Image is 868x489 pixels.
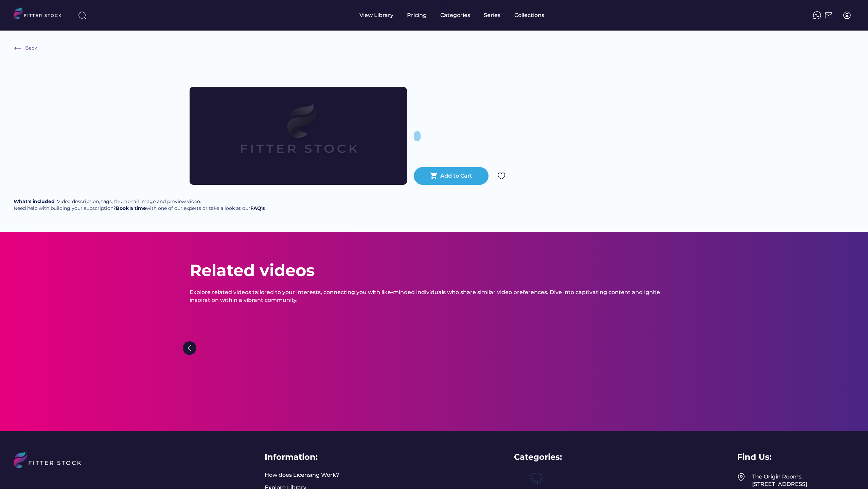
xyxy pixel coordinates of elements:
[813,11,821,19] img: meteor-icons_whatsapp%20%281%29.svg
[265,471,339,479] a: How does Licensing Work?
[484,12,501,19] div: Series
[843,11,851,19] img: profile-circle.svg
[78,11,86,19] img: search-normal%203.svg
[183,341,196,355] img: Group%201000002322%20%281%29.svg
[116,205,146,211] a: Book a time
[14,198,265,212] div: : Video description, tags, thumbnail image and preview video. Need help with building your subscr...
[250,205,265,211] a: FAQ's
[514,12,544,19] div: Collections
[14,44,22,52] img: Frame%20%286%29.svg
[359,12,393,19] div: View Library
[265,451,318,463] div: Information:
[14,451,89,485] img: LOGO%20%281%29.svg
[514,451,562,463] div: Categories:
[430,172,438,180] button: shopping_cart
[25,45,37,52] div: Back
[752,473,854,488] div: The Origin Rooms, [STREET_ADDRESS]
[190,259,315,282] div: Related videos
[211,87,385,185] img: Frame%2079%20%281%29.svg
[825,11,833,19] img: Frame%2051.svg
[14,198,55,204] strong: What’s included
[407,12,427,19] div: Pricing
[737,451,772,463] div: Find Us:
[737,473,745,481] img: Frame%2049.svg
[440,12,470,19] div: Categories
[190,289,679,304] div: Explore related videos tailored to your interests, connecting you with like-minded individuals wh...
[440,172,472,180] div: Add to Cart
[440,3,449,10] div: fvck
[14,7,67,21] img: LOGO.svg
[497,172,506,180] img: Group%201000002324.svg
